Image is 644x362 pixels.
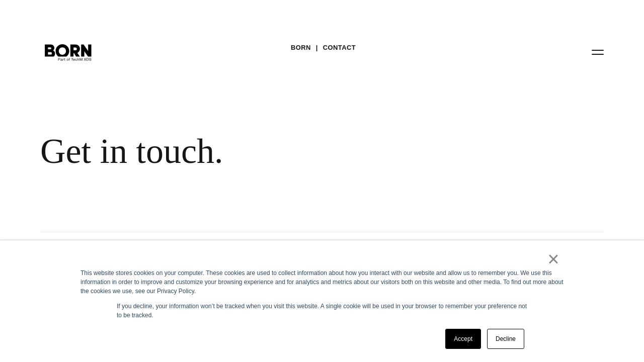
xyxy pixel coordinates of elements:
a: × [547,254,559,263]
div: This website stores cookies on your computer. These cookies are used to collect information about... [80,268,563,296]
a: Accept [445,329,481,349]
a: Decline [487,329,524,349]
a: BORN [291,40,311,55]
button: Open [586,41,610,62]
a: Contact [323,40,356,55]
div: Get in touch. [40,131,604,172]
p: If you decline, your information won’t be tracked when you visit this website. A single cookie wi... [117,302,527,320]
